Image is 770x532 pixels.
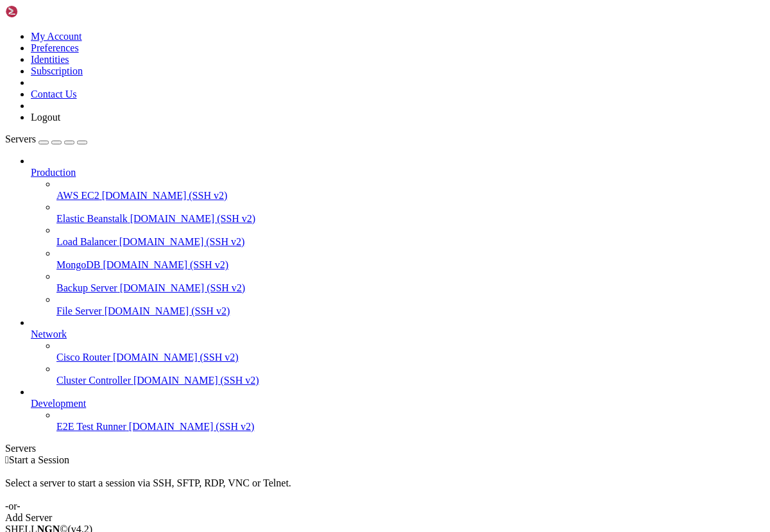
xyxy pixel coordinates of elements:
span: [DOMAIN_NAME] (SSH v2) [103,259,228,270]
li: Cisco Router [DOMAIN_NAME] (SSH v2) [56,340,765,363]
a: E2E Test Runner [DOMAIN_NAME] (SSH v2) [56,421,765,433]
span: [DOMAIN_NAME] (SSH v2) [113,352,239,363]
span: Load Balancer [56,236,117,247]
a: Development [31,398,765,409]
a: Network [31,329,765,340]
span: Servers [5,133,36,144]
span: [DOMAIN_NAME] (SSH v2) [133,375,259,386]
a: Subscription [31,65,83,76]
span: [DOMAIN_NAME] (SSH v2) [105,305,230,316]
span: File Server [56,305,102,316]
span: [DOMAIN_NAME] (SSH v2) [120,282,246,293]
li: Load Balancer [DOMAIN_NAME] (SSH v2) [56,225,765,248]
span: Start a Session [9,454,69,465]
div: Select a server to start a session via SSH, SFTP, RDP, VNC or Telnet. -or- [5,466,765,512]
a: Cisco Router [DOMAIN_NAME] (SSH v2) [56,352,765,363]
a: My Account [31,31,82,42]
li: MongoDB [DOMAIN_NAME] (SSH v2) [56,248,765,271]
span: Production [31,167,76,178]
div: Add Server [5,512,765,524]
a: Cluster Controller [DOMAIN_NAME] (SSH v2) [56,375,765,386]
span: MongoDB [56,259,100,270]
li: E2E Test Runner [DOMAIN_NAME] (SSH v2) [56,409,765,433]
a: Identities [31,54,69,65]
li: AWS EC2 [DOMAIN_NAME] (SSH v2) [56,178,765,202]
span: [DOMAIN_NAME] (SSH v2) [102,190,228,201]
a: Elastic Beanstalk [DOMAIN_NAME] (SSH v2) [56,213,765,225]
span: [DOMAIN_NAME] (SSH v2) [130,213,256,224]
li: Network [31,317,765,386]
li: Backup Server [DOMAIN_NAME] (SSH v2) [56,271,765,294]
a: AWS EC2 [DOMAIN_NAME] (SSH v2) [56,190,765,202]
span: E2E Test Runner [56,421,126,432]
span: Network [31,329,67,339]
a: File Server [DOMAIN_NAME] (SSH v2) [56,305,765,317]
span: Cisco Router [56,352,110,363]
img: Shellngn [5,5,79,18]
a: Production [31,167,765,178]
a: Preferences [31,42,79,53]
li: Production [31,155,765,317]
span: AWS EC2 [56,190,99,201]
span: Cluster Controller [56,375,131,386]
li: Development [31,386,765,433]
li: Cluster Controller [DOMAIN_NAME] (SSH v2) [56,363,765,386]
a: Servers [5,133,87,144]
span:  [5,454,9,465]
div: Servers [5,443,765,454]
a: Backup Server [DOMAIN_NAME] (SSH v2) [56,282,765,294]
a: Load Balancer [DOMAIN_NAME] (SSH v2) [56,236,765,248]
li: File Server [DOMAIN_NAME] (SSH v2) [56,294,765,317]
a: Logout [31,112,60,123]
li: Elastic Beanstalk [DOMAIN_NAME] (SSH v2) [56,202,765,225]
span: [DOMAIN_NAME] (SSH v2) [129,421,255,432]
span: Development [31,398,86,409]
a: Contact Us [31,89,77,99]
span: Backup Server [56,282,117,293]
span: [DOMAIN_NAME] (SSH v2) [119,236,245,247]
a: MongoDB [DOMAIN_NAME] (SSH v2) [56,259,765,271]
span: Elastic Beanstalk [56,213,128,224]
